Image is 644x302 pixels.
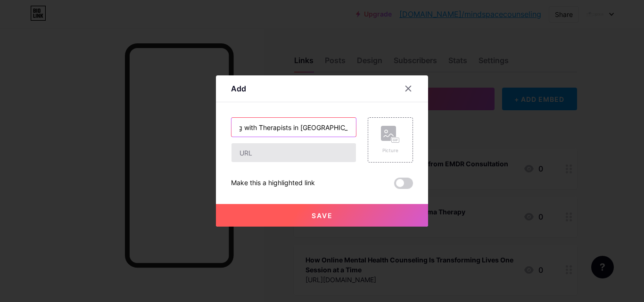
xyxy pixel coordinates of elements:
[381,147,400,154] div: Picture
[231,143,356,162] input: URL
[231,83,246,94] div: Add
[231,118,356,137] input: Title
[216,204,428,227] button: Save
[231,178,315,189] div: Make this a highlighted link
[312,212,333,220] span: Save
